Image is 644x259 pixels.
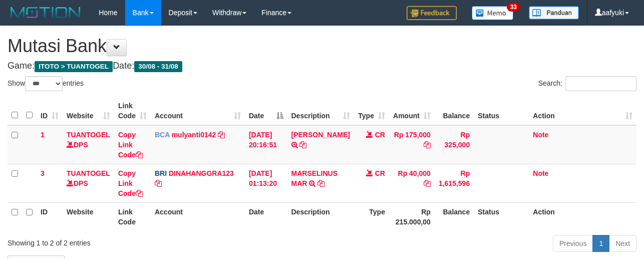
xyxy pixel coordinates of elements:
[472,6,514,20] img: Button%20Memo.svg
[389,97,435,125] th: Amount: activate to sort column ascending
[435,125,474,164] td: Rp 325,000
[63,125,114,164] td: DPS
[151,202,245,231] th: Account
[299,141,306,149] a: Copy JAJA JAHURI to clipboard
[41,131,45,139] span: 1
[245,97,287,125] th: Date: activate to sort column descending
[8,5,84,20] img: MOTION_logo.png
[389,202,435,231] th: Rp 215.000,00
[67,131,110,139] a: TUANTOGEL
[169,169,234,177] a: DINAHANGGRA123
[291,169,338,187] a: MARSELINUS MAR
[8,36,636,56] h1: Mutasi Bank
[424,141,431,149] a: Copy Rp 175,000 to clipboard
[435,97,474,125] th: Balance
[63,202,114,231] th: Website
[37,97,63,125] th: ID: activate to sort column ascending
[538,76,636,91] label: Search:
[389,164,435,202] td: Rp 40,000
[63,97,114,125] th: Website: activate to sort column ascending
[375,131,385,139] span: CR
[407,6,457,20] img: Feedback.jpg
[609,235,636,252] a: Next
[35,61,113,72] span: ITOTO > TUANTOGEL
[151,97,245,125] th: Account: activate to sort column ascending
[67,169,110,177] a: TUANTOGEL
[8,234,261,248] div: Showing 1 to 2 of 2 entries
[155,179,162,187] a: Copy DINAHANGGRA123 to clipboard
[529,202,636,231] th: Action
[218,131,225,139] a: Copy mulyanti0142 to clipboard
[435,164,474,202] td: Rp 1,615,596
[553,235,593,252] a: Previous
[37,202,63,231] th: ID
[118,169,143,197] a: Copy Link Code
[245,164,287,202] td: [DATE] 01:13:20
[25,76,63,91] select: Showentries
[114,202,151,231] th: Link Code
[317,179,325,187] a: Copy MARSELINUS MAR to clipboard
[155,169,167,177] span: BRI
[354,97,389,125] th: Type: activate to sort column ascending
[565,76,636,91] input: Search:
[8,61,636,71] h4: Game: Date:
[375,169,385,177] span: CR
[592,235,609,252] a: 1
[533,131,548,139] a: Note
[529,97,636,125] th: Action: activate to sort column ascending
[63,164,114,202] td: DPS
[245,125,287,164] td: [DATE] 20:16:51
[529,6,579,20] img: panduan.png
[474,97,529,125] th: Status
[114,97,151,125] th: Link Code: activate to sort column ascending
[245,202,287,231] th: Date
[424,179,431,187] a: Copy Rp 40,000 to clipboard
[507,3,520,12] span: 33
[287,202,354,231] th: Description
[435,202,474,231] th: Balance
[172,131,216,139] a: mulyanti0142
[118,131,143,159] a: Copy Link Code
[474,202,529,231] th: Status
[8,76,84,91] label: Show entries
[354,202,389,231] th: Type
[287,97,354,125] th: Description: activate to sort column ascending
[389,125,435,164] td: Rp 175,000
[155,131,170,139] span: BCA
[291,131,350,139] a: [PERSON_NAME]
[533,169,548,177] a: Note
[41,169,45,177] span: 3
[134,61,182,72] span: 30/08 - 31/08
